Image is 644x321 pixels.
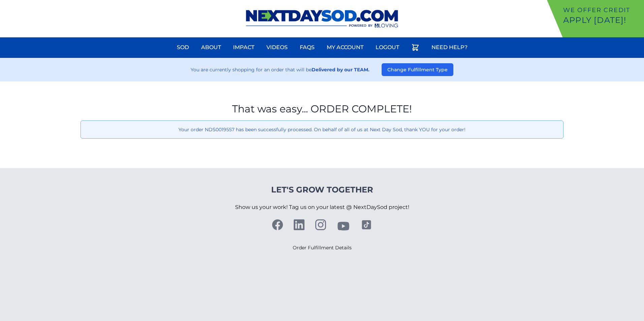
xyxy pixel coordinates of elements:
a: Videos [262,39,292,56]
h4: Let's Grow Together [235,184,409,195]
a: Order Fulfillment Details [293,245,352,251]
p: Apply [DATE]! [563,15,641,26]
a: FAQs [296,39,319,56]
a: Impact [229,39,258,56]
p: Your order NDS0019557 has been successfully processed. On behalf of all of us at Next Day Sod, th... [86,126,558,133]
a: Logout [372,39,403,56]
a: My Account [323,39,367,56]
button: Change Fulfillment Type [382,63,453,76]
a: Sod [173,39,193,56]
a: Need Help? [427,39,472,56]
strong: Delivered by our TEAM. [312,67,369,73]
p: Show us your work! Tag us on your latest @ NextDaySod project! [235,195,409,219]
p: We offer Credit [563,5,641,15]
a: About [197,39,225,56]
h1: That was easy... ORDER COMPLETE! [80,103,563,115]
